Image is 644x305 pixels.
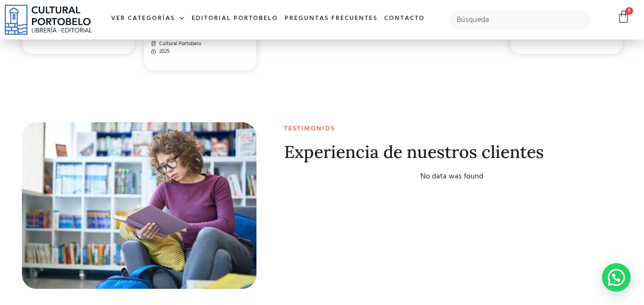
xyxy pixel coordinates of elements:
[157,48,170,56] span: 2025
[188,9,281,29] a: Editorial Portobelo
[449,10,592,30] input: Búsqueda
[284,125,620,133] h2: Testimonios
[157,40,201,48] span: Cultural Portobelo
[35,32,47,40] span: 2023
[284,143,620,162] h3: Experiencia de nuestros clientes
[108,9,188,29] a: Ver Categorías
[281,9,381,29] a: Preguntas frecuentes
[284,171,620,182] div: No data was found
[617,10,630,24] a: 0
[523,32,536,40] span: 2025
[381,9,428,29] a: Contacto
[625,7,633,15] span: 0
